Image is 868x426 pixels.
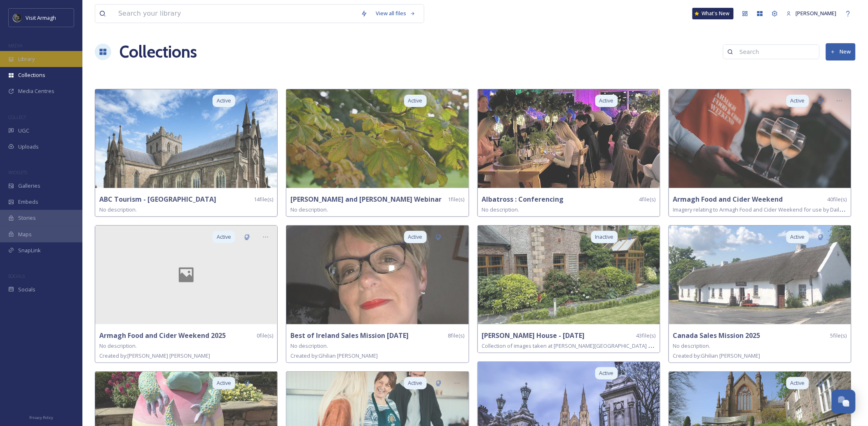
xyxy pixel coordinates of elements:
span: Socials [18,286,35,293]
strong: [PERSON_NAME] and [PERSON_NAME] Webinar [290,195,442,204]
span: Library [18,55,35,63]
strong: [PERSON_NAME] House - [DATE] [482,331,585,340]
span: Active [217,233,231,241]
span: No description. [482,206,519,213]
span: Active [217,97,231,105]
span: No description. [290,206,328,213]
img: 1b67f726-af31-4ce1-9a18-93ac838d75e2.jpg [286,226,468,324]
a: View all files [372,5,420,21]
span: SOCIALS [8,273,25,279]
strong: Albatross : Conferencing [482,195,564,204]
span: 0 file(s) [257,332,273,340]
span: Privacy Policy [29,415,53,420]
span: No description. [99,206,137,213]
span: COLLECT [8,114,26,120]
button: Open Chat [832,390,856,414]
span: Media Centres [18,87,54,95]
span: [PERSON_NAME] [796,9,837,17]
span: Maps [18,230,32,238]
span: Created by: Ghilian [PERSON_NAME] [673,352,760,359]
img: pa.hug2012%2540gmail.com-Day%25201%2520Socials-15.jpg [669,89,851,188]
strong: ABC Tourism - [GEOGRAPHIC_DATA] [99,195,216,204]
img: 260815CH0101-2.jpg [95,89,277,188]
span: Stories [18,214,36,222]
span: No description. [290,342,328,349]
strong: Canada Sales Mission 2025 [673,331,760,340]
span: SnapLink [18,247,41,254]
strong: Armagh Food and Cider Weekend 2025 [99,331,226,340]
span: 43 file(s) [636,332,656,340]
span: Active [599,369,614,377]
span: Collection of images taken at [PERSON_NAME][GEOGRAPHIC_DATA] in [DATE]. [482,342,671,349]
span: Active [791,379,805,387]
span: 1 file(s) [448,196,465,203]
span: Active [791,233,805,241]
span: Galleries [18,182,40,190]
a: Privacy Policy [29,412,53,422]
span: No description. [673,342,711,349]
span: 40 file(s) [828,196,847,203]
span: 14 file(s) [254,196,273,203]
span: Active [791,97,805,105]
span: Active [217,379,231,387]
span: Active [599,97,614,105]
img: THE-FIRST-PLACE-VISIT-ARMAGH.COM-BLACK.jpg [13,14,21,22]
strong: Best of Ireland Sales Mission [DATE] [290,331,409,340]
span: 4 file(s) [639,196,656,203]
span: 8 file(s) [448,332,465,340]
span: Active [408,379,423,387]
span: Collections [18,71,45,79]
span: UGC [18,127,29,135]
a: [PERSON_NAME] [782,5,841,21]
span: Active [408,233,423,241]
span: Inactive [595,233,614,241]
span: Embeds [18,198,38,206]
span: Uploads [18,143,39,151]
span: 5 file(s) [831,332,847,340]
input: Search your library [114,5,357,23]
img: 0840eaa1-ff19-4365-aa8f-2a604b1688d2.jpg [669,226,851,324]
span: Visit Armagh [26,14,56,21]
span: MEDIA [8,42,23,49]
a: Collections [119,40,197,64]
img: IMG_1862.jpeg [478,226,660,324]
span: Created by: [PERSON_NAME] [PERSON_NAME] [99,352,210,359]
img: IMG_0248.jpeg [478,89,660,188]
span: Created by: Ghilian [PERSON_NAME] [290,352,378,359]
a: What's New [693,8,734,19]
span: WIDGETS [8,169,27,175]
button: New [826,43,856,60]
img: %25F0%259D%2590%2580%25F0%259D%2590%25AE%25F0%259D%2590%25AD%25F0%259D%2590%25AE%25F0%259D%2590%2... [286,89,468,188]
strong: Armagh Food and Cider Weekend [673,195,783,204]
span: No description. [99,342,137,349]
span: Active [408,97,423,105]
input: Search [735,44,815,60]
